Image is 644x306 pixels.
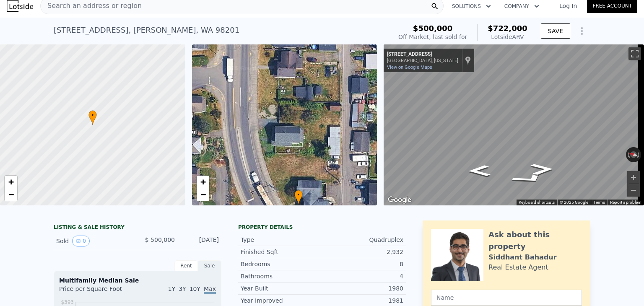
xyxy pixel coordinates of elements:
[459,162,500,179] path: Go Northwest, E Marine View Dr
[413,24,453,33] span: $500,000
[241,248,322,256] div: Finished Sqft
[627,171,640,184] button: Zoom in
[198,260,221,271] div: Sale
[59,276,216,285] div: Multifamily Median Sale
[322,260,403,268] div: 8
[241,236,322,244] div: Type
[626,149,642,160] button: Reset the view
[168,285,175,292] span: 1Y
[241,284,322,293] div: Year Built
[386,194,413,205] a: Open this area in Google Maps (opens a new window)
[637,147,641,162] button: Rotate clockwise
[322,272,403,280] div: 4
[521,161,563,178] path: Go Southeast, E Marine View Dr
[5,176,17,188] a: Zoom in
[200,176,205,187] span: +
[322,296,403,305] div: 1981
[294,191,303,199] span: •
[238,224,406,231] div: Property details
[54,24,239,36] div: [STREET_ADDRESS] , [PERSON_NAME] , WA 98201
[398,33,467,41] div: Off Market, last sold for
[593,200,605,205] a: Terms (opens in new tab)
[488,262,548,272] div: Real Estate Agent
[384,44,644,205] div: Map
[386,194,413,205] img: Google
[387,65,432,70] a: View on Google Maps
[61,299,74,305] tspan: $393
[190,285,200,292] span: 10Y
[610,200,641,205] a: Report a problem
[197,176,209,188] a: Zoom in
[627,184,640,197] button: Zoom out
[322,236,403,244] div: Quadruplex
[549,2,587,10] a: Log In
[488,24,527,33] span: $722,000
[41,1,142,11] span: Search an address or region
[574,23,590,39] button: Show Options
[56,236,131,246] div: Sold
[465,56,471,65] a: Show location on map
[541,23,570,39] button: SAVE
[384,44,644,205] div: Street View
[294,190,303,205] div: •
[628,47,641,60] button: Toggle fullscreen view
[54,224,221,232] div: LISTING & SALE HISTORY
[519,200,555,205] button: Keyboard shortcuts
[560,200,588,205] span: © 2025 Google
[387,58,458,63] div: [GEOGRAPHIC_DATA], [US_STATE]
[174,260,198,271] div: Rent
[387,51,458,58] div: [STREET_ADDRESS]
[322,248,403,256] div: 2,932
[241,296,322,305] div: Year Improved
[88,110,97,125] div: •
[241,272,322,280] div: Bathrooms
[200,189,205,200] span: −
[431,290,582,306] input: Name
[59,285,138,298] div: Price per Square Foot
[197,188,209,201] a: Zoom out
[145,236,175,243] span: $ 500,000
[72,236,90,246] button: View historical data
[179,285,186,292] span: 3Y
[488,252,557,262] div: Siddhant Bahadur
[498,169,561,188] path: Go Southwest, Walnut St
[241,260,322,268] div: Bedrooms
[488,229,582,252] div: Ask about this property
[488,33,527,41] div: Lotside ARV
[204,285,216,294] span: Max
[182,236,219,246] div: [DATE]
[8,189,14,200] span: −
[88,112,97,119] span: •
[5,188,17,201] a: Zoom out
[8,176,14,187] span: +
[322,284,403,293] div: 1980
[626,147,631,162] button: Rotate counterclockwise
